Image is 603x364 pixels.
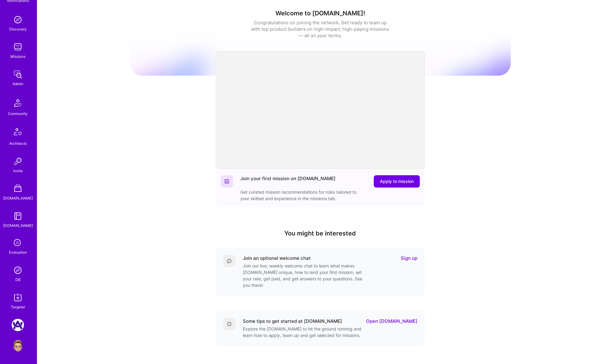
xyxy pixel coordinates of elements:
div: Join our live, weekly welcome chat to learn what makes [DOMAIN_NAME] unique, how to land your fir... [243,263,366,288]
img: Community [10,96,25,110]
a: Sign up [401,255,417,261]
img: Invite [12,155,24,168]
img: A.Team: Google Calendar Integration Testing [12,319,24,331]
div: Admin [13,81,23,87]
iframe: video [216,51,425,169]
div: DB [15,276,21,283]
div: Join your first mission on [DOMAIN_NAME] [240,175,336,188]
img: User Avatar [12,340,24,352]
i: icon SelectionTeam [12,237,24,249]
img: A Store [12,183,24,195]
a: User Avatar [10,340,26,352]
img: discovery [12,14,24,26]
div: Some tips to get started at [DOMAIN_NAME] [243,318,342,324]
div: Community [8,110,28,117]
div: Get curated mission recommendations for roles tailored to your skillset and experience in the mis... [240,189,363,202]
img: teamwork [12,41,24,53]
img: guide book [12,210,24,222]
a: A.Team: Google Calendar Integration Testing [10,319,26,331]
div: Architects [9,140,27,147]
div: Missions [10,53,26,60]
img: Skill Targeter [12,291,24,304]
div: Congratulations on joining the network. Get ready to team up with top product builders on high-im... [251,19,389,39]
div: [DOMAIN_NAME] [3,195,33,201]
img: Comment [227,259,232,263]
img: Admin Search [12,264,24,276]
a: Open [DOMAIN_NAME] [366,318,417,324]
span: Apply to mission [380,178,414,184]
img: Website [224,179,229,184]
div: Targeter [11,304,25,310]
button: Apply to mission [374,175,420,188]
div: [DOMAIN_NAME] [3,222,33,229]
img: Architects [10,125,25,140]
div: Explore the [DOMAIN_NAME] to hit the ground running and learn how to apply, team up and get selec... [243,326,366,338]
div: Invite [13,168,23,174]
h1: Welcome to [DOMAIN_NAME]! [130,10,511,17]
div: Join an optional welcome chat [243,255,311,261]
img: Details [227,322,232,326]
img: admin teamwork [12,68,24,81]
h4: You might be interested [216,230,425,237]
div: Discovery [9,26,27,32]
div: Evaluation [9,249,27,255]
